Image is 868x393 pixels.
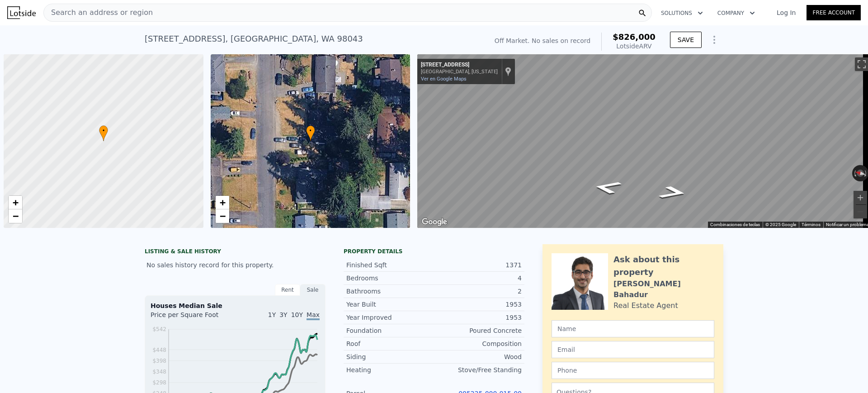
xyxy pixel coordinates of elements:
span: 1Y [268,311,276,318]
span: Max [307,311,320,320]
span: © 2025 Google [765,222,796,227]
input: Phone [552,362,714,379]
img: Lotside [7,6,36,19]
span: 3Y [279,311,287,318]
a: Log In [766,8,807,17]
a: Abre esta zona en Google Maps (se abre en una nueva ventana) [420,216,449,228]
div: Wood [434,352,522,361]
div: 2 [434,287,522,296]
div: Rent [275,284,300,296]
input: Name [552,320,714,337]
div: Houses Median Sale [151,301,320,310]
div: Year Built [346,300,434,309]
div: Year Improved [346,313,434,322]
div: Sale [300,284,325,296]
a: Ver en Google Maps [421,76,467,82]
div: LISTING & SALE HISTORY [145,248,325,257]
div: [STREET_ADDRESS] [421,62,498,69]
button: Ampliar [854,191,867,204]
span: • [306,127,315,135]
div: Poured Concrete [434,326,522,335]
div: Heating [346,365,434,374]
div: • [99,125,108,141]
div: 1953 [434,313,522,322]
div: Foundation [346,326,434,335]
div: No sales history record for this property. [145,257,325,273]
div: [STREET_ADDRESS] , [GEOGRAPHIC_DATA] , WA 98043 [145,33,363,45]
span: 10Y [291,311,303,318]
tspan: $542 [152,326,166,332]
div: Roof [346,339,434,348]
button: Rotar a la izquierda [852,165,857,181]
div: Bathrooms [346,287,434,296]
div: [PERSON_NAME] Bahadur [613,279,714,300]
button: Company [710,5,762,21]
div: • [306,125,315,141]
tspan: $398 [152,358,166,364]
tspan: $348 [152,369,166,375]
a: Zoom out [9,209,22,223]
a: Zoom in [9,196,22,209]
a: Zoom in [216,196,229,209]
div: [GEOGRAPHIC_DATA], [US_STATE] [421,69,498,75]
span: − [219,210,225,222]
div: Lotside ARV [613,42,656,51]
a: Zoom out [216,209,229,223]
span: • [99,127,108,135]
a: Términos (se abre en una nueva pestaña) [802,222,821,227]
span: Search an address or region [44,7,153,18]
div: 1371 [434,260,522,270]
tspan: $298 [152,379,166,386]
div: Finished Sqft [346,260,434,270]
div: Property details [344,248,524,255]
input: Email [552,341,714,358]
button: SAVE [670,32,702,48]
a: Mostrar la ubicación en el mapa [505,66,511,76]
span: + [219,197,225,208]
span: + [13,197,19,208]
div: Composition [434,339,522,348]
div: Siding [346,352,434,361]
img: Google [420,216,449,228]
div: 4 [434,274,522,283]
div: Price per Square Foot [151,310,235,325]
tspan: $448 [152,347,166,353]
path: Ir hacia el norte, 51st Ave W [581,177,633,197]
path: Ir hacia el sur, 51st Ave W [647,183,699,203]
div: Off Market. No sales on record [495,36,590,45]
div: Bedrooms [346,274,434,283]
button: Solutions [654,5,710,21]
button: Combinaciones de teclas [710,222,760,228]
div: Stove/Free Standing [434,365,522,374]
div: Real Estate Agent [613,300,678,311]
span: − [13,210,19,222]
div: Ask about this property [613,253,714,279]
span: $826,000 [613,32,656,42]
button: Reducir [854,205,867,218]
div: 1953 [434,300,522,309]
a: Free Account [807,5,861,20]
button: Show Options [705,31,723,49]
